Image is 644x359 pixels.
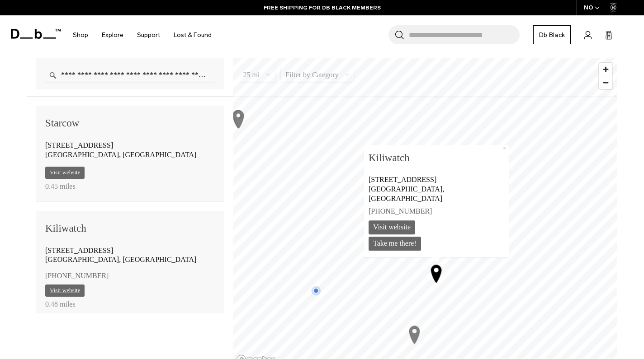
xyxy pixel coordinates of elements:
a: Take me there! [369,237,421,251]
span: Zoom out [599,76,612,89]
nav: Main Navigation [66,15,218,55]
span: [GEOGRAPHIC_DATA], [GEOGRAPHIC_DATA] [45,256,196,263]
span: [STREET_ADDRESS] [45,247,113,254]
span: [GEOGRAPHIC_DATA], [GEOGRAPHIC_DATA] [45,151,196,159]
a: Visit website [45,284,85,297]
b: Kiliwatch [369,150,504,167]
button: Zoom out [599,76,612,89]
a: Explore [102,19,123,51]
div: Kiliwatch [45,220,215,237]
div: Map marker [403,323,426,346]
div: Starcow [45,115,215,132]
a: Visit website [45,167,85,179]
a: Shop [73,19,88,51]
div: 0.45 miles [45,180,215,192]
a: Lost & Found [174,19,212,51]
div: 0.48 miles [45,298,215,310]
button: Zoom in [599,63,612,76]
a: Visit website [369,221,415,235]
a: Support [137,19,160,51]
button: Close popup [500,145,509,153]
a: [PHONE_NUMBER] [369,205,504,219]
div: Map marker [227,108,250,131]
div: Map marker [311,285,322,297]
a: Db Black [533,25,571,44]
input: Enter a location [45,67,215,83]
div: Map marker [425,262,448,285]
span: [STREET_ADDRESS] [45,141,113,149]
a: FREE SHIPPING FOR DB BLACK MEMBERS [264,4,381,12]
a: [PHONE_NUMBER] [45,270,109,283]
p: [STREET_ADDRESS] [GEOGRAPHIC_DATA], [GEOGRAPHIC_DATA] [369,174,504,205]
